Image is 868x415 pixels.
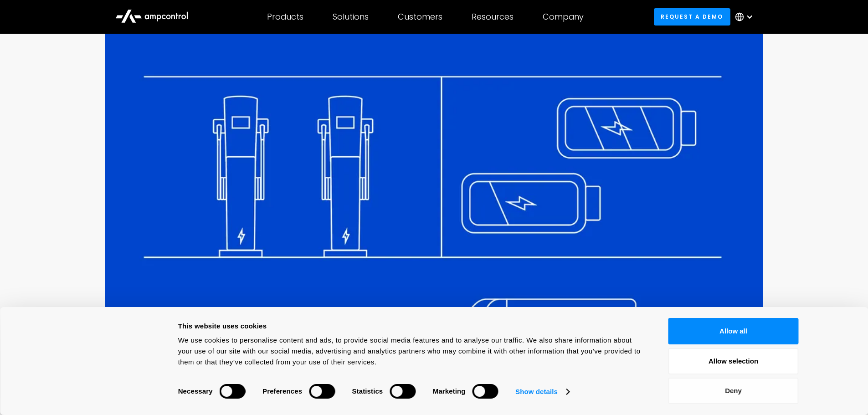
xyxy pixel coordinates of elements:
[333,12,369,22] div: Solutions
[398,12,442,22] div: Customers
[262,387,302,395] strong: Preferences
[472,12,514,22] div: Resources
[515,385,569,399] a: Show details
[267,12,303,22] div: Products
[543,12,584,22] div: Company
[433,387,466,395] strong: Marketing
[178,321,648,332] div: This website uses cookies
[178,335,648,368] div: We use cookies to personalise content and ads, to provide social media features and to analyse ou...
[654,8,730,25] a: Request a demo
[178,380,178,380] legend: Consent Selection
[352,387,383,395] strong: Statistics
[668,378,799,404] button: Deny
[668,348,799,374] button: Allow selection
[178,387,213,395] strong: Necessary
[668,318,799,344] button: Allow all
